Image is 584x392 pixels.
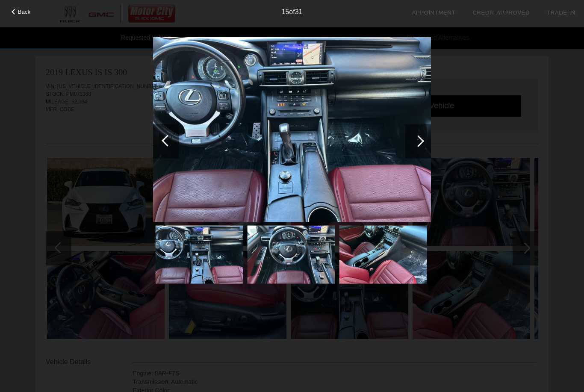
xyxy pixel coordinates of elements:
[339,225,427,284] img: 16a459ad6fe8f882e58691f076714009x.jpg
[282,8,289,15] span: 15
[18,9,31,15] span: Back
[547,9,575,16] a: Trade-In
[412,9,455,16] a: Appointment
[248,225,335,284] img: 318913741219c85ee244fbb40e606b8dx.jpg
[153,37,431,222] img: c5730568c0a7d46fde393a7b83df5731x.jpg
[295,8,303,15] span: 31
[156,225,243,284] img: c5730568c0a7d46fde393a7b83df5731x.jpg
[472,9,530,16] a: Credit Approved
